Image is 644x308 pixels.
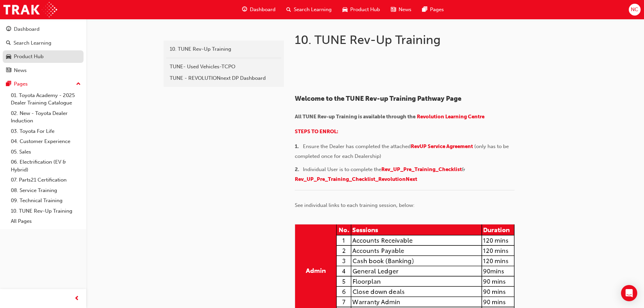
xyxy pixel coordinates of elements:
[8,185,84,196] a: 08. Service Training
[337,3,385,17] a: car-iconProduct Hub
[303,143,411,149] span: Ensure the Dealer has completed the attached
[74,294,79,303] span: prev-icon
[631,6,638,14] span: NC
[399,6,411,14] span: News
[417,3,449,17] a: pages-iconPages
[6,40,11,46] span: search-icon
[303,166,381,172] span: Individual User is to complete the
[3,22,84,78] button: DashboardSearch LearningProduct HubNews
[3,78,84,90] button: Pages
[3,50,84,63] a: Product Hub
[3,64,84,77] a: News
[295,166,303,172] span: 2. ​
[8,126,84,137] a: 03. Toyota For Life
[8,175,84,185] a: 07. Parts21 Certification
[8,195,84,206] a: 09. Technical Training
[3,2,57,17] img: Trak
[629,4,641,16] button: NC
[422,5,427,14] span: pages-icon
[166,72,281,84] a: TUNE - REVOLUTIONnext DP Dashboard
[76,80,81,89] span: up-icon
[350,6,380,14] span: Product Hub
[170,74,278,82] div: TUNE - REVOLUTIONnext DP Dashboard
[3,23,84,35] a: Dashboard
[166,43,281,55] a: 10. TUNE Rev-Up Training
[3,37,84,49] a: Search Learning
[295,176,417,182] a: Rev_UP_Pre_Training_Checklist_RevolutionNext
[8,136,84,147] a: 04. Customer Experience
[621,285,637,301] div: Open Intercom Messenger
[237,3,281,17] a: guage-iconDashboard
[250,6,276,14] span: Dashboard
[342,5,348,14] span: car-icon
[8,108,84,126] a: 02. New - Toyota Dealer Induction
[14,53,44,61] div: Product Hub
[295,95,461,102] span: Welcome to the TUNE Rev-up Training Pathway Page
[166,61,281,73] a: TUNE- Used Vehicles-TCPO
[295,32,517,47] h1: 10. TUNE Rev-Up Training
[6,68,11,74] span: news-icon
[385,3,417,17] a: news-iconNews
[295,114,415,120] span: All TUNE Rev-up Training is available through the
[430,6,444,14] span: Pages
[14,39,51,47] div: Search Learning
[14,80,28,88] div: Pages
[295,143,303,149] span: 1. ​
[281,3,337,17] a: search-iconSearch Learning
[8,90,84,108] a: 01. Toyota Academy - 2025 Dealer Training Catalogue
[417,114,484,120] a: Revolution Learning Centre
[170,63,278,71] div: TUNE- Used Vehicles-TCPO
[462,166,465,172] span: &
[295,202,414,208] span: See individual links to each training session, below:
[170,45,278,53] div: 10. TUNE Rev-Up Training
[295,128,338,135] a: STEPS TO ENROL:
[411,143,473,149] a: RevUP Service Agreement
[6,26,11,32] span: guage-icon
[8,216,84,227] a: All Pages
[8,206,84,216] a: 10. TUNE Rev-Up Training
[8,147,84,157] a: 05. Sales
[286,5,291,14] span: search-icon
[294,6,332,14] span: Search Learning
[8,157,84,175] a: 06. Electrification (EV & Hybrid)
[381,166,462,172] a: Rev_UP_Pre_Training_Checklist
[391,5,396,14] span: news-icon
[6,54,11,60] span: car-icon
[6,81,11,87] span: pages-icon
[14,25,40,33] div: Dashboard
[242,5,247,14] span: guage-icon
[14,67,27,74] div: News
